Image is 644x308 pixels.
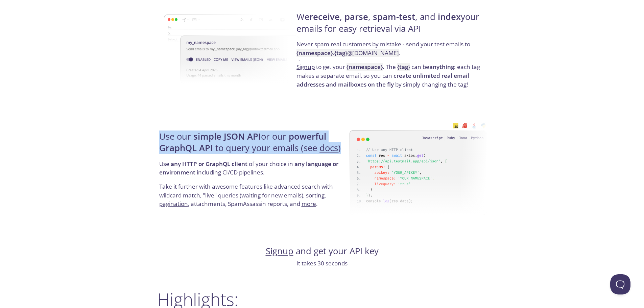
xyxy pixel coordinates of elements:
code: { } . { } @[DOMAIN_NAME] [296,49,399,57]
strong: tag [336,49,345,57]
a: docs [319,142,338,154]
iframe: Help Scout Beacon - Open [610,274,630,294]
strong: simple JSON API [193,131,261,142]
img: api [350,115,487,222]
a: Signup [296,63,315,71]
p: Use of your choice in including CI/CD pipelines. [159,160,348,182]
strong: parse [344,11,368,23]
strong: spam-test [373,11,415,23]
a: "live" queries [203,191,238,199]
strong: namespace [299,49,331,57]
h4: Use our or our to query your emails (see ) [159,131,348,160]
code: { } [347,63,383,71]
strong: powerful GraphQL API [159,131,326,154]
strong: anything [429,63,454,71]
strong: index [438,11,461,23]
a: sorting [306,191,325,199]
p: Never spam real customers by mistake - send your test emails to . [296,40,485,63]
strong: tag [399,63,408,71]
a: pagination [159,200,188,208]
a: Signup [266,245,293,257]
strong: any HTTP or GraphQL client [171,160,247,168]
h4: and get your API key [157,245,487,257]
a: advanced search [274,183,320,190]
p: Take it further with awesome features like with wildcard match, (waiting for new emails), , , att... [159,182,348,208]
strong: any language or environment [159,160,338,176]
code: { } [397,63,410,71]
strong: receive [309,11,340,23]
h4: We , , , and your emails for easy retrieval via API [296,11,485,40]
p: It takes 30 seconds [157,259,487,268]
p: to get your . The can be : each tag makes a separate email, so you can by simply changing the tag! [296,63,485,89]
a: more [302,200,316,208]
strong: namespace [349,63,381,71]
strong: create unlimited real email addresses and mailboxes on the fly [296,72,469,88]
